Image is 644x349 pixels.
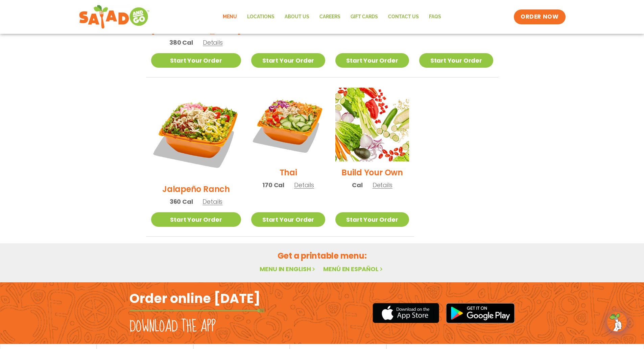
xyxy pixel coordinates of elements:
span: Details [202,197,222,206]
h2: Jalapeño Ranch [162,183,230,195]
a: FAQs [424,9,446,25]
img: Product photo for Build Your Own [335,88,409,161]
img: wpChatIcon [607,312,626,331]
a: About Us [280,9,314,25]
a: Contact Us [383,9,424,25]
nav: Menu [218,9,446,25]
img: google_play [446,303,515,323]
span: ORDER NOW [521,13,558,21]
span: 380 Cal [169,38,193,47]
h2: Build Your Own [341,167,403,178]
a: Start Your Order [151,212,241,227]
a: Start Your Order [251,212,325,227]
a: Start Your Order [419,53,493,68]
img: Product photo for Thai Salad [251,88,325,161]
a: ORDER NOW [514,9,565,24]
a: Start Your Order [335,53,409,68]
img: Product photo for Jalapeño Ranch Salad [151,88,241,178]
h2: Order online [DATE] [129,290,260,307]
a: Start Your Order [151,53,241,68]
h2: Download the app [129,317,216,336]
span: Details [203,38,223,47]
a: Locations [242,9,280,25]
span: 170 Cal [262,180,284,190]
h2: Get a printable menu: [146,250,498,262]
a: Menú en español [323,265,384,273]
a: Start Your Order [335,212,409,227]
span: Details [373,181,392,189]
img: fork [129,309,265,312]
a: Menu in English [260,265,316,273]
img: new-SAG-logo-768×292 [79,3,150,30]
h2: Thai [280,167,297,178]
a: GIFT CARDS [345,9,383,25]
a: Careers [314,9,345,25]
a: Menu [218,9,242,25]
img: appstore [373,302,439,324]
a: Start Your Order [251,53,325,68]
span: Cal [352,180,362,190]
span: 360 Cal [170,197,193,206]
span: Details [294,181,314,189]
